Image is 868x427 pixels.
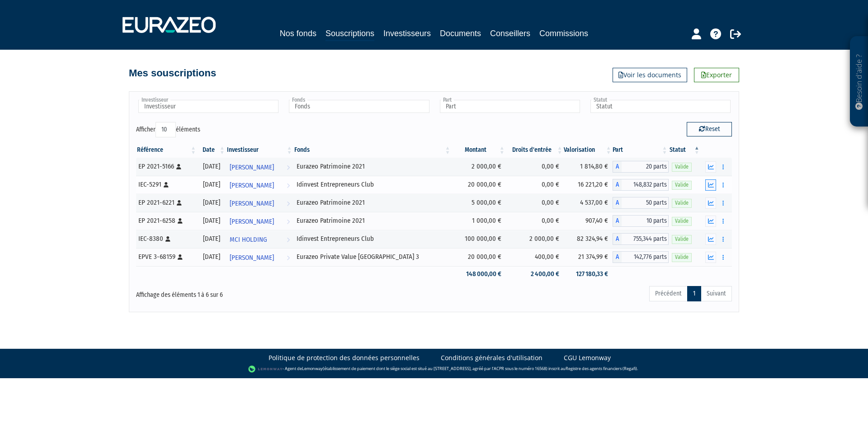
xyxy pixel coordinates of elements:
div: [DATE] [200,180,223,189]
span: 148,832 parts [622,179,669,191]
td: 1 814,80 € [564,158,613,176]
span: [PERSON_NAME] [230,249,274,266]
a: Conseillers [490,27,530,40]
span: Valide [672,235,692,244]
div: [DATE] [200,198,223,207]
div: Eurazeo Private Value [GEOGRAPHIC_DATA] 3 [297,252,448,262]
a: Investisseurs [383,27,431,40]
div: A - Eurazeo Patrimoine 2021 [613,161,669,173]
span: Valide [672,253,692,262]
span: A [613,215,622,227]
div: A - Eurazeo Private Value Europe 3 [613,251,669,263]
span: A [613,161,622,173]
span: A [613,179,622,191]
td: 20 000,00 € [452,248,506,266]
span: 50 parts [622,197,669,209]
div: IEC-5291 [138,180,194,189]
td: 907,40 € [564,212,613,230]
div: A - Idinvest Entrepreneurs Club [613,179,669,191]
i: Voir l'investisseur [287,159,290,176]
span: [PERSON_NAME] [230,195,274,212]
div: Eurazeo Patrimoine 2021 [297,162,448,171]
img: logo-lemonway.png [248,365,283,374]
td: 4 537,00 € [564,194,613,212]
td: 0,00 € [506,176,564,194]
a: Commissions [539,27,588,40]
a: Lemonway [302,366,323,371]
td: 100 000,00 € [452,230,506,248]
i: Voir l'investisseur [287,249,290,266]
div: A - Eurazeo Patrimoine 2021 [613,215,669,227]
div: A - Eurazeo Patrimoine 2021 [613,197,669,209]
td: 82 324,94 € [564,230,613,248]
a: Souscriptions [325,27,374,41]
td: 0,00 € [506,212,564,230]
a: Documents [440,27,481,40]
i: Voir l'investisseur [287,231,290,248]
td: 2 000,00 € [506,230,564,248]
div: EP 2021-5166 [138,162,194,171]
button: Reset [687,122,732,136]
a: [PERSON_NAME] [226,194,293,212]
a: Voir les documents [613,68,687,82]
i: [Français] Personne physique [177,200,182,206]
a: MCI HOLDING [226,230,293,248]
div: Eurazeo Patrimoine 2021 [297,216,448,225]
span: Valide [672,163,692,171]
i: Voir l'investisseur [287,213,290,230]
td: 5 000,00 € [452,194,506,212]
th: Date: activer pour trier la colonne par ordre croissant [197,142,226,158]
a: [PERSON_NAME] [226,212,293,230]
a: [PERSON_NAME] [226,176,293,194]
a: Conditions générales d'utilisation [441,353,542,362]
span: MCI HOLDING [230,231,267,248]
div: [DATE] [200,252,223,262]
span: Valide [672,181,692,189]
th: Valorisation: activer pour trier la colonne par ordre croissant [564,142,613,158]
span: [PERSON_NAME] [230,159,274,176]
span: 20 parts [622,161,669,173]
img: 1732889491-logotype_eurazeo_blanc_rvb.png [123,17,216,33]
label: Afficher éléments [136,122,200,137]
div: [DATE] [200,234,223,244]
div: - Agent de (établissement de paiement dont le siège social est situé au [STREET_ADDRESS], agréé p... [9,365,859,374]
span: [PERSON_NAME] [230,213,274,230]
i: [Français] Personne physique [164,182,169,188]
td: 148 000,00 € [452,266,506,282]
td: 2 400,00 € [506,266,564,282]
td: 0,00 € [506,158,564,176]
th: Montant: activer pour trier la colonne par ordre croissant [452,142,506,158]
th: Droits d'entrée: activer pour trier la colonne par ordre croissant [506,142,564,158]
div: EPVE 3-68159 [138,252,194,262]
p: Besoin d'aide ? [854,41,864,122]
a: CGU Lemonway [564,353,611,362]
span: 142,776 parts [622,251,669,263]
td: 400,00 € [506,248,564,266]
span: A [613,251,622,263]
div: [DATE] [200,162,223,171]
i: [Français] Personne physique [165,236,170,242]
span: 755,344 parts [622,233,669,245]
span: 10 parts [622,215,669,227]
a: Exporter [694,68,739,82]
span: Valide [672,217,692,225]
td: 127 180,33 € [564,266,613,282]
td: 2 000,00 € [452,158,506,176]
div: EP 2021-6258 [138,216,194,225]
span: A [613,233,622,245]
th: Part: activer pour trier la colonne par ordre croissant [613,142,669,158]
div: Idinvest Entrepreneurs Club [297,234,448,244]
i: [Français] Personne physique [178,218,183,224]
td: 1 000,00 € [452,212,506,230]
th: Référence : activer pour trier la colonne par ordre croissant [136,142,197,158]
a: [PERSON_NAME] [226,158,293,176]
a: Registre des agents financiers (Regafi) [566,366,637,371]
i: [Français] Personne physique [176,164,181,169]
th: Fonds: activer pour trier la colonne par ordre croissant [293,142,452,158]
div: Idinvest Entrepreneurs Club [297,180,448,189]
a: [PERSON_NAME] [226,248,293,266]
span: Valide [672,199,692,207]
i: Voir l'investisseur [287,195,290,212]
div: [DATE] [200,216,223,225]
select: Afficheréléments [156,122,176,137]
